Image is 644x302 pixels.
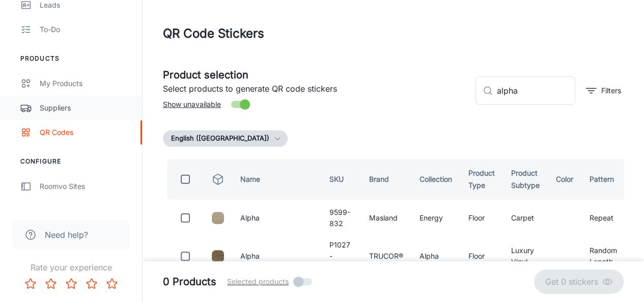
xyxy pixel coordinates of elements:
button: Rate 4 star [81,273,102,294]
span: Selected products [227,276,289,287]
div: Roomvo Sites [40,181,132,192]
td: Floor [460,236,503,276]
button: filter [583,83,624,99]
td: Floor [460,204,503,232]
td: P1027 - D8004 [321,236,361,276]
td: Alpha [411,236,460,276]
button: Rate 2 star [41,273,61,294]
td: Alpha [232,204,321,232]
th: Collection [411,159,460,200]
button: Rate 3 star [61,273,81,294]
th: Product Subtype [503,159,548,200]
th: Color [548,159,581,200]
input: Search by SKU, brand, collection... [497,76,575,105]
td: Random Length [581,236,625,276]
h5: 0 Products [163,274,216,289]
td: Luxury Vinyl [503,236,548,276]
h5: Product selection [163,67,467,83]
button: English ([GEOGRAPHIC_DATA]) [163,130,288,147]
p: Select products to generate QR code stickers [163,83,467,95]
h1: QR Code Stickers [163,24,264,43]
td: Repeat [581,204,625,232]
p: Rate your experience [8,261,134,273]
td: Carpet [503,204,548,232]
div: QR Codes [40,127,132,138]
td: 9599-832 [321,204,361,232]
th: Pattern [581,159,625,200]
div: Suppliers [40,102,132,114]
span: Need help? [45,229,88,241]
td: Alpha [232,236,321,276]
td: TRUCOR® [361,236,411,276]
button: Rate 1 star [20,273,41,294]
th: Product Type [460,159,503,200]
div: My Products [40,78,132,89]
td: Energy [411,204,460,232]
span: Show unavailable [163,99,221,110]
p: Filters [601,85,621,96]
button: Rate 5 star [102,273,122,294]
th: Name [232,159,321,200]
div: To-do [40,24,132,35]
th: SKU [321,159,361,200]
td: Masland [361,204,411,232]
th: Brand [361,159,411,200]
